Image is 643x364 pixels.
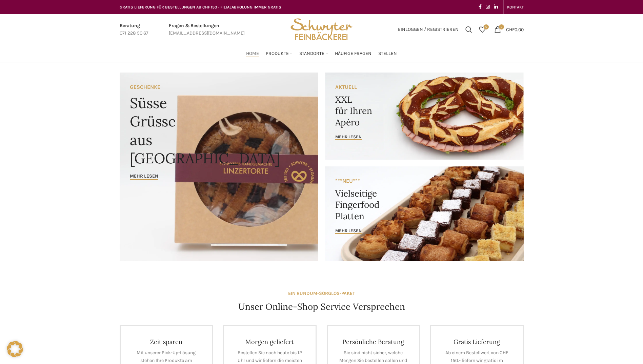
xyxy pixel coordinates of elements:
h4: Unser Online-Shop Service Versprechen [238,301,405,313]
a: Suchen [462,23,476,36]
a: Facebook social link [477,2,484,12]
h4: Morgen geliefert [234,338,305,346]
span: Home [246,50,259,57]
img: Bäckerei Schwyter [288,14,355,45]
h4: Zeit sparen [131,338,202,346]
a: 0 CHF0.00 [491,23,527,36]
div: Secondary navigation [504,0,527,14]
a: Infobox link [169,22,245,37]
span: Häufige Fragen [335,50,371,57]
span: 0 [484,24,489,29]
a: Einloggen / Registrieren [395,23,462,36]
span: Stellen [378,50,397,57]
strong: EIN RUNDUM-SORGLOS-PAKET [288,290,355,296]
a: Instagram social link [484,2,492,12]
a: Standorte [299,47,328,60]
bdi: 0.00 [506,26,524,32]
div: Meine Wunschliste [476,23,489,36]
span: CHF [506,26,515,32]
a: Banner link [325,73,524,160]
a: Site logo [288,26,355,32]
span: KONTAKT [507,5,524,9]
a: Häufige Fragen [335,47,371,60]
span: Produkte [266,50,289,57]
span: Standorte [299,50,324,57]
span: GRATIS LIEFERUNG FÜR BESTELLUNGEN AB CHF 150 - FILIALABHOLUNG IMMER GRATIS [120,5,281,9]
h4: Gratis Lieferung [441,338,513,346]
a: Linkedin social link [492,2,500,12]
a: 0 [476,23,489,36]
h4: Persönliche Beratung [338,338,409,346]
div: Main navigation [116,47,527,60]
a: Produkte [266,47,293,60]
a: Home [246,47,259,60]
span: 0 [499,24,504,29]
a: Infobox link [120,22,148,37]
span: Einloggen / Registrieren [398,27,459,32]
a: Stellen [378,47,397,60]
a: KONTAKT [507,0,524,14]
a: Banner link [120,73,318,261]
a: Banner link [325,166,524,261]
